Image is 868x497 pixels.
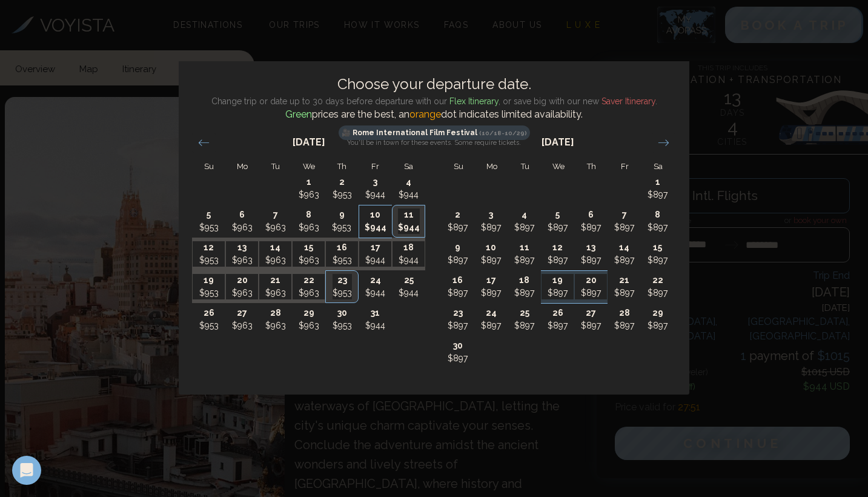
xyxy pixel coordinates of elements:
[293,254,325,267] p: $963
[601,96,655,106] span: Saver Itinerary
[225,303,259,336] td: Choose Monday, October 27, 2025 as your check-out date. It’s available.
[360,208,392,221] p: 10
[475,241,507,254] p: 10
[325,270,359,303] td: Selected as end date. Thursday, October 23, 2025
[359,241,391,254] p: 17
[179,73,689,95] h2: Choose your departure date.
[271,162,280,171] small: Tu
[359,254,391,267] p: $944
[293,221,325,234] p: $963
[259,287,291,299] p: $963
[226,319,258,332] p: $963
[237,162,248,171] small: Mo
[508,254,540,267] p: $897
[454,162,463,171] small: Su
[325,238,359,270] td: Selected. Thursday, October 16, 2025
[542,136,574,148] strong: [DATE]
[574,270,608,303] td: Choose Thursday, November 20, 2025 as your check-out date. It’s available.
[574,238,608,270] td: Choose Thursday, November 13, 2025 as your check-out date. It’s available.
[326,307,358,319] p: 30
[542,241,574,254] p: 12
[325,303,359,336] td: Choose Thursday, October 30, 2025 as your check-out date. It’s available.
[259,303,292,336] td: Choose Tuesday, October 28, 2025 as your check-out date. It’s available.
[193,241,225,254] p: 12
[259,307,291,319] p: 28
[475,287,507,299] p: $897
[293,307,325,319] p: 29
[192,133,216,153] div: Move backward to switch to the previous month.
[193,221,225,234] p: $953
[226,254,258,267] p: $963
[641,307,674,319] p: 29
[542,254,574,267] p: $897
[449,96,499,106] span: Flex Itinerary
[188,95,680,107] p: Change trip or date up to 30 days before departure with our , or save big with our new .
[359,274,391,287] p: 24
[542,307,574,319] p: 26
[225,270,259,303] td: Selected. Monday, October 20, 2025
[285,108,312,120] span: Green
[226,208,258,221] p: 6
[179,122,689,395] div: Calendar
[226,221,258,234] p: $963
[293,136,325,148] strong: [DATE]
[392,270,425,303] td: Choose Saturday, October 25, 2025 as your check-out date. It’s available.
[508,270,541,303] td: Choose Tuesday, November 18, 2025 as your check-out date. It’s available.
[393,287,425,299] p: $944
[259,205,292,238] td: Choose Tuesday, October 7, 2025 as your check-out date. It’s available.
[541,238,574,270] td: Choose Wednesday, November 12, 2025 as your check-out date. It’s available.
[292,238,325,270] td: Selected. Wednesday, October 15, 2025
[359,307,391,319] p: 31
[474,270,508,303] td: Choose Monday, November 17, 2025 as your check-out date. It’s available.
[608,307,640,319] p: 28
[192,238,225,270] td: Selected. Sunday, October 12, 2025
[193,208,225,221] p: 5
[641,205,674,238] td: Choose Saturday, November 8, 2025 as your check-out date. It’s available.
[393,241,425,254] p: 18
[326,188,358,201] p: $953
[333,274,352,287] p: 23
[641,238,674,270] td: Choose Saturday, November 15, 2025 as your check-out date. It’s available.
[442,339,474,352] p: 30
[293,176,325,188] p: 1
[442,319,474,332] p: $897
[326,319,358,332] p: $953
[587,162,596,171] small: Th
[409,108,441,120] span: orange
[326,254,358,267] p: $953
[542,208,574,221] p: 5
[326,221,358,234] p: $953
[508,205,541,238] td: Choose Tuesday, November 4, 2025 as your check-out date. It’s available.
[608,287,640,299] p: $897
[542,319,574,332] p: $897
[542,287,574,299] p: $897
[359,303,392,336] td: Choose Friday, October 31, 2025 as your check-out date. It’s available.
[442,254,474,267] p: $897
[292,205,325,238] td: Choose Wednesday, October 8, 2025 as your check-out date. It’s available.
[371,162,379,171] small: Fr
[226,274,258,287] p: 20
[292,172,325,205] td: Choose Wednesday, October 1, 2025 as your check-out date. It’s available.
[508,238,541,270] td: Choose Tuesday, November 11, 2025 as your check-out date. It’s available.
[293,188,325,201] p: $963
[12,456,41,485] div: Open Intercom Messenger
[575,208,607,221] p: 6
[641,241,674,254] p: 15
[575,274,607,287] p: 20
[508,208,540,221] p: 4
[608,205,641,238] td: Choose Friday, November 7, 2025 as your check-out date. It’s available.
[326,241,358,254] p: 16
[360,221,392,234] p: $944
[359,287,391,299] p: $944
[359,172,392,205] td: Choose Friday, October 3, 2025 as your check-out date. It’s available.
[193,319,225,332] p: $953
[475,307,507,319] p: 24
[608,254,640,267] p: $897
[575,307,607,319] p: 27
[442,241,474,254] p: 9
[608,274,640,287] p: 21
[441,205,474,238] td: Choose Sunday, November 2, 2025 as your check-out date. It’s available.
[641,319,674,332] p: $897
[293,274,325,287] p: 22
[326,208,358,221] p: 9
